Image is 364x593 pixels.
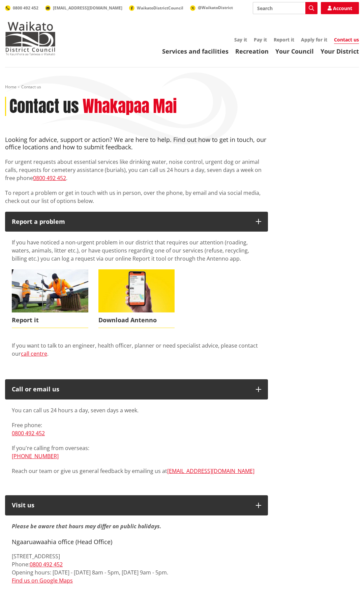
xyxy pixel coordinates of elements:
a: Report it [274,36,294,43]
h4: Ngaaruawaahia office (Head Office) [12,538,261,546]
span: If you have noticed a non-urgent problem in our district that requires our attention (roading, wa... [12,239,249,262]
p: If you're calling from overseas: [12,444,261,460]
nav: breadcrumb [5,84,359,90]
a: Home [5,84,17,90]
a: 0800 492 452 [33,174,66,182]
p: [STREET_ADDRESS] Phone: Opening hours: [DATE] - [DATE] 8am - 5pm, [DATE] 9am - 5pm. [12,552,261,585]
a: Account [321,2,359,14]
span: Download Antenno [98,313,175,328]
p: Visit us [12,502,249,509]
a: Services and facilities [162,47,229,55]
button: Report a problem [5,212,268,232]
a: Your Council [275,47,314,55]
a: call centre [21,350,47,357]
span: [EMAIL_ADDRESS][DOMAIN_NAME] [53,5,122,11]
p: You can call us 24 hours a day, seven days a week. [12,406,261,414]
h1: Contact us [9,97,79,116]
span: Report it [12,313,88,328]
a: @WaikatoDistrict [190,5,233,10]
div: Call or email us [12,386,249,393]
span: Contact us [21,84,41,90]
a: [PHONE_NUMBER] [12,452,59,460]
p: Free phone: [12,421,261,437]
span: WaikatoDistrictCouncil [137,5,183,11]
a: Pay it [254,36,267,43]
a: WaikatoDistrictCouncil [129,5,183,11]
img: Report it [12,269,88,312]
img: Antenno [98,269,175,312]
strong: Please be aware that hours may differ on public holidays. [12,523,161,538]
div: If you want to talk to an engineer, health officer, planner or need specialist advice, please con... [12,342,261,366]
p: To report a problem or get in touch with us in person, over the phone, by email and via social me... [5,189,268,205]
h2: Whakapaa Mai [83,97,177,116]
a: [EMAIL_ADDRESS][DOMAIN_NAME] [45,5,122,11]
button: Visit us [5,495,268,515]
input: Search input [253,2,317,14]
a: Recreation [235,47,269,55]
a: 0800 492 452 [30,561,63,568]
span: @WaikatoDistrict [198,5,233,10]
a: Report it [12,269,88,328]
a: Find us on Google Maps [12,577,73,584]
a: 0800 492 452 [12,429,45,437]
img: Waikato District Council - Te Kaunihera aa Takiwaa o Waikato [5,22,56,55]
p: Report a problem [12,218,249,225]
a: [EMAIL_ADDRESS][DOMAIN_NAME] [167,467,254,475]
a: Contact us [334,36,359,44]
a: Your District [321,47,359,55]
span: 0800 492 452 [13,5,38,11]
p: For urgent requests about essential services like drinking water, noise control, urgent dog or an... [5,158,268,182]
h4: Looking for advice, support or action? We are here to help. Find out how to get in touch, our off... [5,136,268,151]
a: Download Antenno [98,269,175,328]
p: Reach our team or give us general feedback by emailing us at [12,467,261,475]
a: Apply for it [301,36,327,43]
button: Call or email us [5,379,268,399]
a: Say it [234,36,247,43]
a: 0800 492 452 [5,5,38,11]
